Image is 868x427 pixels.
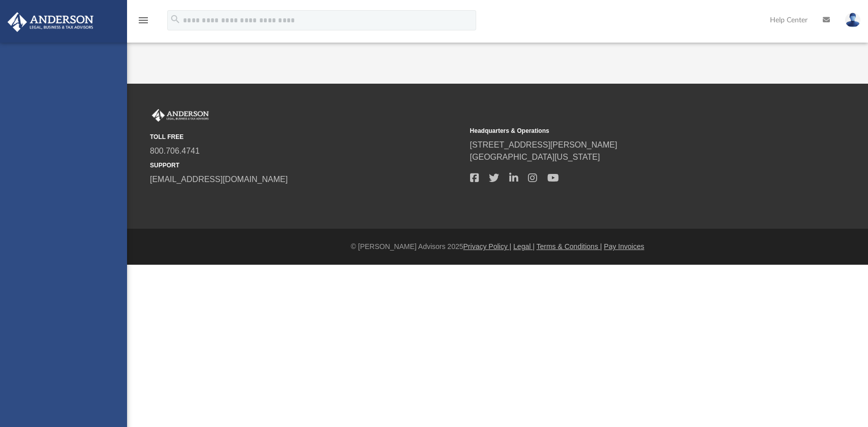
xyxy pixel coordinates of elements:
img: Anderson Advisors Platinum Portal [150,109,211,122]
a: Privacy Policy | [463,242,512,251]
div: © [PERSON_NAME] Advisors 2025 [127,241,868,252]
a: menu [137,19,149,26]
a: Terms & Conditions | [537,242,602,251]
i: menu [137,14,149,26]
small: TOLL FREE [150,132,463,141]
a: [STREET_ADDRESS][PERSON_NAME] [470,140,617,149]
small: Headquarters & Operations [470,126,783,135]
img: User Pic [845,13,860,27]
a: [EMAIL_ADDRESS][DOMAIN_NAME] [150,175,288,184]
a: Pay Invoices [604,242,644,251]
i: search [170,14,181,25]
a: [GEOGRAPHIC_DATA][US_STATE] [470,153,600,161]
small: SUPPORT [150,161,463,170]
a: Legal | [513,242,535,251]
a: 800.706.4741 [150,147,200,155]
img: Anderson Advisors Platinum Portal [5,12,97,32]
